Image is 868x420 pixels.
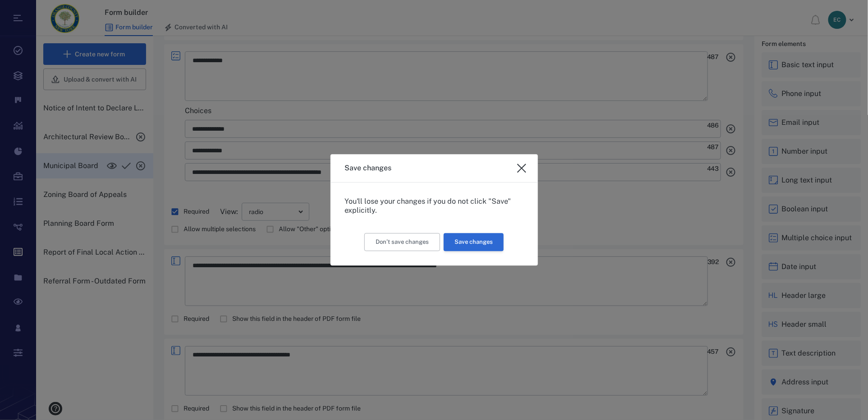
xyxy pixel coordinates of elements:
[345,197,524,215] div: You'll lose your changes if you do not click "Save" explicitly.
[345,163,392,174] h3: Save changes
[513,160,531,178] button: close
[20,6,39,14] span: Help
[364,233,440,251] button: Don’t save changes
[444,233,504,251] button: Save changes
[7,7,528,39] body: Rich Text Area. Press ALT-0 for help.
